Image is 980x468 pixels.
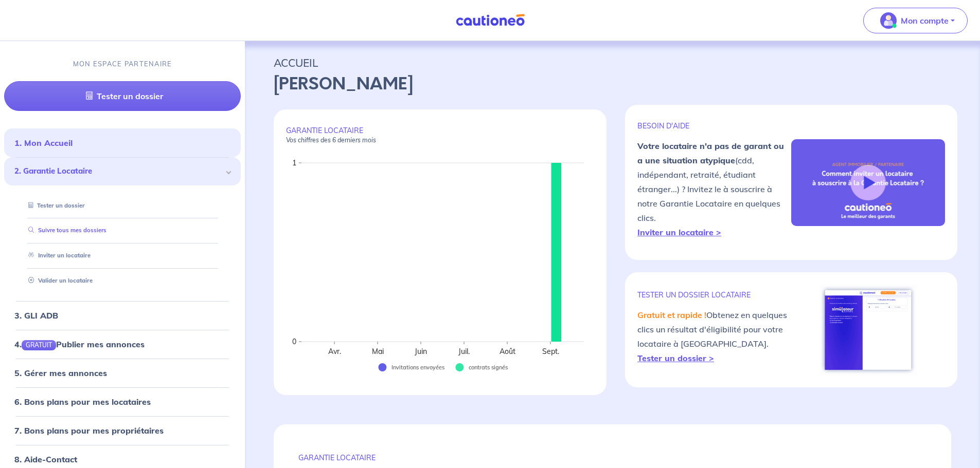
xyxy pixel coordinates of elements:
[24,252,91,259] a: Inviter un locataire
[14,454,77,464] a: 8. Aide-Contact
[4,363,241,383] div: 5. Gérer mes annonces
[286,126,594,144] p: GARANTIE LOCATAIRE
[328,347,341,356] text: Avr.
[637,227,721,237] a: Inviter un locataire >
[16,197,228,214] div: Tester un dossier
[637,141,784,165] strong: Votre locataire n'a pas de garant ou a une situation atypique
[14,397,151,407] a: 6. Bons plans pour mes locataires
[791,139,945,226] img: video-gli-new-none.jpg
[29,16,50,25] div: v 4.0.25
[637,121,791,130] p: BESOIN D'AIDE
[14,425,164,436] a: 7. Bons plans pour mes propriétaires
[24,202,85,209] a: Tester un dossier
[4,157,241,185] div: 2. Garantie Locataire
[4,334,241,354] div: 4.GRATUITPublier mes annonces
[53,61,79,67] div: Domaine
[542,347,559,356] text: Sept.
[637,290,791,299] p: TESTER un dossier locataire
[452,14,529,27] img: Cautioneo
[372,347,384,356] text: Mai
[24,227,106,234] a: Suivre tous mes dossiers
[274,72,951,97] p: [PERSON_NAME]
[286,136,376,144] em: Vos chiffres des 6 derniers mois
[880,12,897,29] img: illu_account_valid_menu.svg
[274,53,951,72] p: ACCUEIL
[14,310,58,321] a: 3. GLI ADB
[24,277,93,284] a: Valider un locataire
[128,61,157,67] div: Mots-clés
[16,247,228,264] div: Inviter un locataire
[292,337,296,346] text: 0
[901,14,949,27] p: Mon compte
[27,27,116,35] div: Domaine: [DOMAIN_NAME]
[117,60,125,68] img: tab_keywords_by_traffic_grey.svg
[14,138,73,148] a: 1. Mon Accueil
[414,347,427,356] text: Juin
[458,347,470,356] text: Juil.
[42,60,50,68] img: tab_domain_overview_orange.svg
[16,272,228,289] div: Valider un locataire
[4,420,241,441] div: 7. Bons plans pour mes propriétaires
[637,353,714,363] a: Tester un dossier >
[16,27,25,35] img: website_grey.svg
[819,285,917,375] img: simulateur.png
[4,391,241,412] div: 6. Bons plans pour mes locataires
[73,59,172,69] p: MON ESPACE PARTENAIRE
[4,305,241,326] div: 3. GLI ADB
[4,81,241,111] a: Tester un dossier
[16,16,25,25] img: logo_orange.svg
[14,339,145,349] a: 4.GRATUITPublier mes annonces
[637,310,706,320] em: Gratuit et rapide !
[292,158,296,167] text: 1
[637,139,791,239] p: (cdd, indépendant, retraité, étudiant étranger...) ? Invitez le à souscrire à notre Garantie Loca...
[637,308,791,365] p: Obtenez en quelques clics un résultat d'éligibilité pour votre locataire à [GEOGRAPHIC_DATA].
[863,8,968,33] button: illu_account_valid_menu.svgMon compte
[16,222,228,239] div: Suivre tous mes dossiers
[4,133,241,153] div: 1. Mon Accueil
[14,165,223,177] span: 2. Garantie Locataire
[500,347,515,356] text: Août
[298,453,926,462] p: GARANTIE LOCATAIRE
[14,368,107,378] a: 5. Gérer mes annonces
